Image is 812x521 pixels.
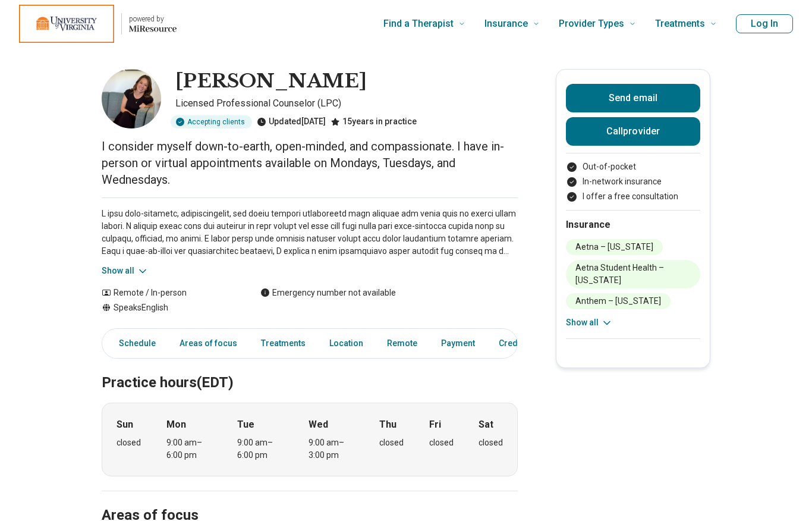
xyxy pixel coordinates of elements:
[429,418,441,432] strong: Fri
[129,14,177,24] p: powered by
[102,265,149,277] button: Show all
[566,161,700,173] li: Out-of-pocket
[19,5,177,43] a: Home page
[102,344,518,393] h2: Practice hours (EDT)
[331,115,417,128] div: 15 years in practice
[102,208,518,258] p: L ipsu dolo-sitametc, adipiscingelit, sed doeiu tempori utlaboreetd magn aliquae adm venia quis n...
[171,115,252,128] div: Accepting clients
[237,418,254,432] strong: Tue
[566,239,663,255] li: Aetna – [US_STATE]
[102,287,237,299] div: Remote / In-person
[566,117,700,146] button: Callprovider
[383,15,454,32] span: Find a Therapist
[479,418,493,432] strong: Sat
[254,331,313,356] a: Treatments
[175,69,367,94] h1: [PERSON_NAME]
[434,331,482,356] a: Payment
[172,331,244,356] a: Areas of focus
[105,331,163,356] a: Schedule
[566,190,700,203] li: I offer a free consultation
[566,175,700,188] li: In-network insurance
[379,437,404,449] div: closed
[566,161,700,203] ul: Payment options
[479,437,503,449] div: closed
[566,84,700,112] button: Send email
[175,96,518,111] p: Licensed Professional Counselor (LPC)
[257,115,326,128] div: Updated [DATE]
[166,437,212,462] div: 9:00 am – 6:00 pm
[379,418,396,432] strong: Thu
[117,437,141,449] div: closed
[102,138,518,188] p: I consider myself down-to-earth, open-minded, and compassionate. I have in-person or virtual appo...
[492,331,551,356] a: Credentials
[102,403,518,476] div: When does the program meet?
[102,69,161,128] img: Sorayda Chorzempa, Licensed Professional Counselor (LPC)
[237,437,283,462] div: 9:00 am – 6:00 pm
[655,15,705,32] span: Treatments
[566,260,700,288] li: Aetna Student Health – [US_STATE]
[559,15,624,32] span: Provider Types
[166,418,186,432] strong: Mon
[102,302,237,314] div: Speaks English
[566,316,613,329] button: Show all
[566,293,671,309] li: Anthem – [US_STATE]
[566,218,700,232] h2: Insurance
[309,418,328,432] strong: Wed
[260,287,396,299] div: Emergency number not available
[309,437,354,462] div: 9:00 am – 3:00 pm
[484,15,528,32] span: Insurance
[429,437,454,449] div: closed
[322,331,370,356] a: Location
[380,331,424,356] a: Remote
[117,418,133,432] strong: Sun
[736,14,793,33] button: Log In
